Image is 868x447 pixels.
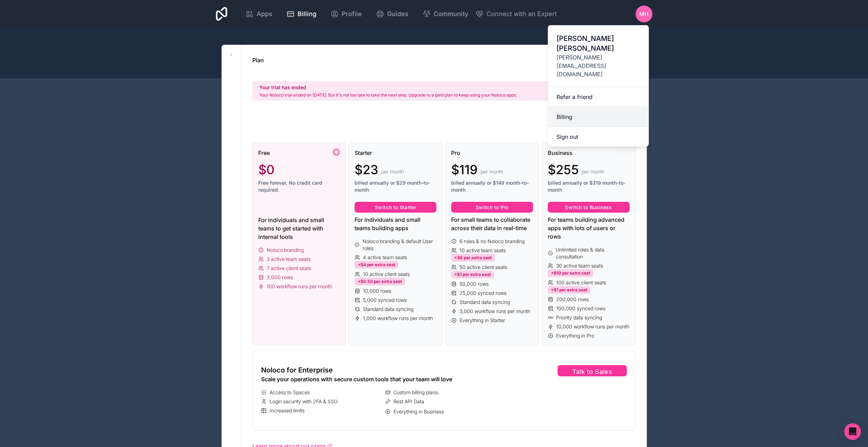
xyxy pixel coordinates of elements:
[434,9,468,19] span: Community
[363,315,433,322] span: 1,000 workflow runs per month
[269,407,304,414] span: Increased limits
[548,107,649,127] a: Billing
[267,256,310,263] span: 3 active team seats
[355,163,378,177] span: $23
[381,168,404,175] span: per month
[355,202,436,213] button: Switch to Starter
[342,9,362,19] span: Profile
[460,308,530,315] span: 3,000 workflow runs per month
[558,365,626,376] button: Talk to Sales
[257,9,272,19] span: Apps
[258,163,274,177] span: $0
[281,6,322,22] a: Billing
[370,6,414,22] a: Guides
[355,179,436,193] span: billed annually or $29 month-to-month
[355,215,436,232] div: For individuals and small teams building apps
[363,254,407,261] span: 4 active team seats
[267,265,311,272] span: 7 active client seats
[363,288,391,295] span: 10,000 rows
[259,84,517,91] h2: Your trial has ended
[393,398,424,405] span: Rest API Data
[460,281,489,288] span: 50,000 rows
[393,389,439,396] span: Custom billing plans.
[363,297,407,304] span: 5,000 synced rows
[460,299,510,306] span: Standard data syncing
[556,332,594,339] span: Everything in Pro
[451,202,533,213] button: Switch to Pro
[548,179,630,193] span: billed annually or $319 month-to-month
[460,238,525,245] span: 6 roles & no Noloco branding
[363,306,413,313] span: Standard data syncing
[355,149,372,157] span: Starter
[556,296,589,303] span: 200,000 rows
[325,6,367,22] a: Profile
[556,279,606,286] span: 100 active client seats
[548,127,649,147] button: Sign out
[460,317,505,324] span: Everything in Starter
[844,423,861,440] div: Open Intercom Messenger
[548,163,579,177] span: $255
[417,6,474,22] a: Community
[451,179,533,193] span: billed annually or $149 month-to-month
[258,216,340,241] div: For individuals and small teams to get started with internal tools
[258,149,270,157] span: Free
[460,264,507,271] span: 50 active client seats
[486,9,557,19] span: Connect with an Expert
[267,283,332,290] span: 100 workflow runs per month
[481,168,503,175] span: per month
[355,278,405,285] div: +$0.50 per extra seat
[267,274,293,281] span: 2,000 rows
[259,92,517,98] p: Your Noloco trial ended on [DATE]. But it's not too late to take the next step. Upgrade to a paid...
[475,9,557,19] button: Connect with an Expert
[363,271,410,278] span: 10 active client seats
[393,408,444,415] span: Everything in Business
[556,262,603,269] span: 30 active team seats
[548,286,590,294] div: +$1 per extra seat
[548,269,593,277] div: +$10 per extra seat
[269,389,310,396] span: Access to Spaces
[582,168,604,175] span: per month
[548,215,630,241] div: For teams building advanced apps with lots of users or rows
[556,246,629,260] span: Unlimited roles & data consultation
[460,290,506,297] span: 25,000 synced rows
[355,261,398,269] div: +$4 per extra seat
[258,179,340,193] span: Free forever. No credit card required.
[267,247,304,254] span: Noloco branding
[548,87,649,107] a: Refer a friend
[261,365,333,375] span: Noloco for Enterprise
[261,375,506,383] div: Scale your operations with secure custom tools that your team will love
[460,247,506,254] span: 10 active team seats
[451,271,494,278] div: +$1 per extra seat
[451,163,478,177] span: $119
[556,53,640,78] span: [PERSON_NAME][EMAIL_ADDRESS][DOMAIN_NAME]
[451,254,495,262] div: +$6 per extra seat
[451,149,460,157] span: Pro
[240,6,278,22] a: Apps
[297,9,316,19] span: Billing
[548,149,573,157] span: Business
[556,314,602,321] span: Priority data syncing
[451,215,533,232] div: For small teams to collaborate across their data in real-time
[387,9,408,19] span: Guides
[556,34,640,53] span: [PERSON_NAME] [PERSON_NAME]
[548,202,630,213] button: Switch to Business
[639,10,649,18] span: MH
[556,305,605,312] span: 100,000 synced rows
[252,56,264,64] h1: Plan
[363,238,436,252] span: Noloco branding & default User roles
[269,398,338,405] span: Login security with 2FA & SSO
[556,323,629,330] span: 10,000 workflow runs per month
